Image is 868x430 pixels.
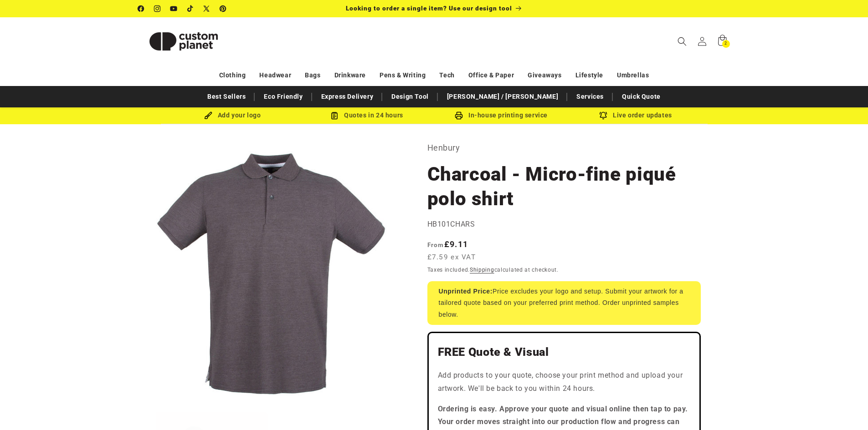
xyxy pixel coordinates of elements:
a: Drinkware [334,67,366,83]
a: Tech [439,67,454,83]
span: £7.59 ex VAT [427,252,476,263]
a: Design Tool [387,89,433,105]
img: In-house printing [455,111,463,120]
div: Quotes in 24 hours [300,110,434,121]
a: Services [572,89,608,105]
h1: Charcoal - Micro-fine piqué polo shirt [427,162,701,211]
div: Live order updates [569,110,703,121]
a: [PERSON_NAME] / [PERSON_NAME] [442,89,563,105]
img: Order Updates Icon [330,111,339,120]
div: In-house printing service [434,110,569,121]
span: HB101CHARS [427,220,475,228]
a: Best Sellers [203,89,250,105]
p: Henbury [427,141,701,155]
img: Order updates [599,111,607,120]
a: Custom Planet [134,17,232,65]
a: Pens & Writing [380,67,426,83]
a: Shipping [470,267,494,273]
span: Looking to order a single item? Use our design tool [346,5,512,12]
a: Eco Friendly [259,89,307,105]
a: Express Delivery [317,89,378,105]
div: Taxes included. calculated at checkout. [427,265,701,274]
strong: £9.11 [427,239,468,249]
summary: Search [672,31,692,51]
div: Price excludes your logo and setup. Submit your artwork for a tailored quote based on your prefer... [427,281,701,325]
a: Bags [305,67,320,83]
span: From [427,241,444,248]
a: Giveaways [528,67,561,83]
strong: Unprinted Price: [439,288,493,295]
img: Brush Icon [204,111,212,120]
h2: FREE Quote & Visual [438,345,690,359]
span: 2 [724,40,727,48]
p: Add products to your quote, choose your print method and upload your artwork. We'll be back to yo... [438,369,690,395]
a: Quick Quote [617,89,665,105]
a: Lifestyle [575,67,603,83]
img: Custom Planet [138,21,229,62]
a: Office & Paper [468,67,514,83]
a: Umbrellas [617,67,649,83]
a: Headwear [259,67,291,83]
a: Clothing [219,67,246,83]
div: Add your logo [165,110,300,121]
